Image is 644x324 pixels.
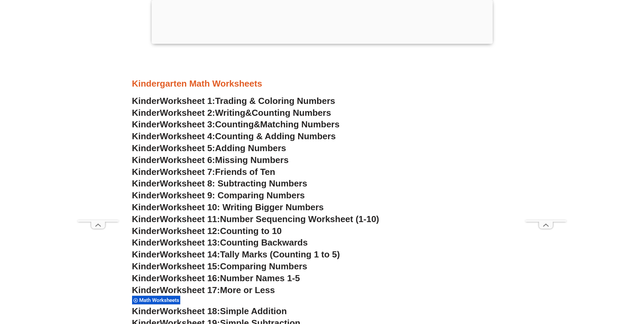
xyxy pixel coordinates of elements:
span: Comparing Numbers [220,261,307,271]
span: Worksheet 8: Subtracting Numbers [160,178,307,188]
span: Matching Numbers [260,119,339,129]
span: Kinder [132,202,160,212]
a: KinderWorksheet 6:Missing Numbers [132,155,289,165]
span: Worksheet 1: [160,96,215,106]
span: Kinder [132,119,160,129]
span: Counting to 10 [220,226,282,236]
span: Worksheet 10: Writing Bigger Numbers [160,202,324,212]
span: Worksheet 18: [160,306,220,316]
a: KinderWorksheet 5:Adding Numbers [132,143,286,153]
span: Worksheet 5: [160,143,215,153]
span: Worksheet 2: [160,108,215,118]
span: Kinder [132,131,160,141]
a: KinderWorksheet 7:Friends of Ten [132,167,275,177]
a: KinderWorksheet 1:Trading & Coloring Numbers [132,96,335,106]
span: Missing Numbers [215,155,289,165]
span: Tally Marks (Counting 1 to 5) [220,249,340,259]
span: Worksheet 15: [160,261,220,271]
span: Kinder [132,108,160,118]
span: Worksheet 11: [160,214,220,224]
span: Worksheet 13: [160,237,220,248]
span: Worksheet 16: [160,273,220,283]
span: Worksheet 17: [160,285,220,295]
span: Adding Numbers [215,143,286,153]
span: Kinder [132,214,160,224]
span: Worksheet 6: [160,155,215,165]
span: Math Worksheets [139,297,181,303]
iframe: Advertisement [526,16,566,220]
a: KinderWorksheet 8: Subtracting Numbers [132,178,307,188]
span: Friends of Ten [215,167,275,177]
span: Counting [215,119,254,129]
span: Counting & Adding Numbers [215,131,336,141]
span: Kinder [132,155,160,165]
span: Kinder [132,143,160,153]
span: Kinder [132,249,160,259]
h3: Kindergarten Math Worksheets [132,78,512,90]
a: KinderWorksheet 10: Writing Bigger Numbers [132,202,324,212]
span: Worksheet 9: Comparing Numbers [160,190,305,200]
a: KinderWorksheet 4:Counting & Adding Numbers [132,131,336,141]
span: Worksheet 3: [160,119,215,129]
span: Worksheet 7: [160,167,215,177]
span: Worksheet 12: [160,226,220,236]
span: Number Names 1-5 [220,273,300,283]
span: More or Less [220,285,275,295]
span: Kinder [132,190,160,200]
div: Math Worksheets [132,295,180,305]
span: Kinder [132,237,160,248]
a: KinderWorksheet 3:Counting&Matching Numbers [132,119,340,129]
span: Kinder [132,273,160,283]
iframe: Advertisement [78,16,118,220]
span: Number Sequencing Worksheet (1-10) [220,214,379,224]
span: Writing [215,108,245,118]
span: Worksheet 4: [160,131,215,141]
span: Counting Backwards [220,237,308,248]
a: KinderWorksheet 9: Comparing Numbers [132,190,305,200]
span: Trading & Coloring Numbers [215,96,335,106]
span: Kinder [132,306,160,316]
span: Kinder [132,285,160,295]
iframe: Chat Widget [531,247,644,324]
span: Kinder [132,178,160,188]
span: Worksheet 14: [160,249,220,259]
span: Kinder [132,261,160,271]
span: Kinder [132,167,160,177]
a: KinderWorksheet 2:Writing&Counting Numbers [132,108,331,118]
span: Kinder [132,226,160,236]
span: Counting Numbers [252,108,331,118]
span: Simple Addition [220,306,287,316]
span: Kinder [132,96,160,106]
